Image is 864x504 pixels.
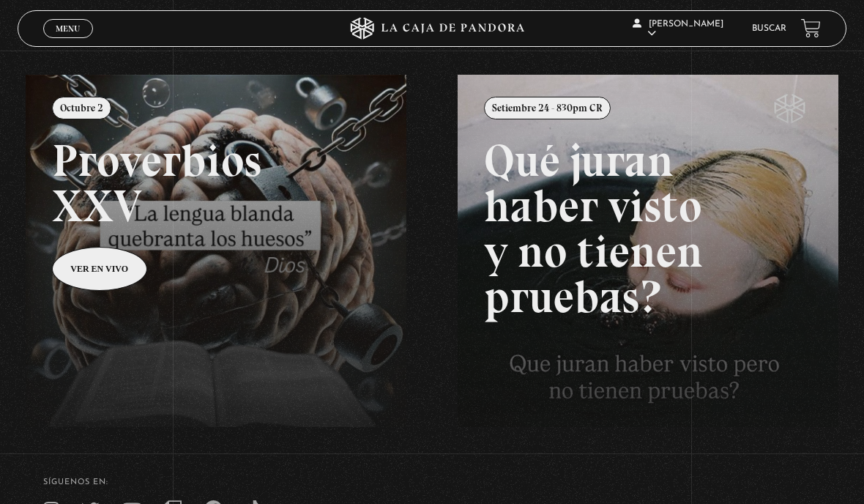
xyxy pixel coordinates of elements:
span: [PERSON_NAME] [633,20,723,38]
a: View your shopping cart [801,18,821,38]
span: Cerrar [51,37,86,47]
h4: SÍguenos en: [43,478,821,486]
a: Buscar [752,24,786,33]
span: Menu [56,24,80,33]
